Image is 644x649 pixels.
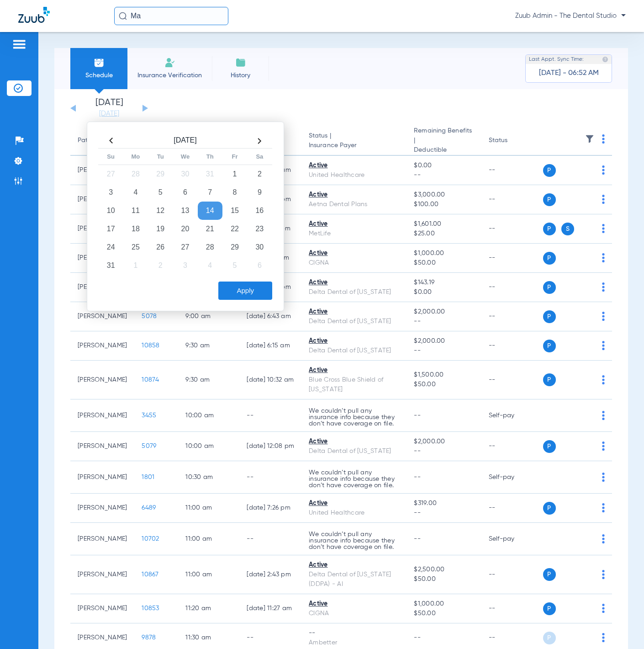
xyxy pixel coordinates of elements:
span: $2,000.00 [414,437,474,447]
img: group-dot-blue.svg [602,604,605,613]
td: 11:00 AM [178,494,239,523]
div: Aetna Dental Plans [309,200,399,209]
span: $1,601.00 [414,219,474,229]
span: P [543,568,556,581]
td: -- [481,594,543,623]
td: -- [239,399,301,432]
img: group-dot-blue.svg [602,503,605,512]
img: group-dot-blue.svg [602,411,605,420]
div: Active [309,190,399,200]
td: [PERSON_NAME] [70,555,134,594]
img: group-dot-blue.svg [602,195,605,204]
td: [PERSON_NAME] [70,331,134,361]
span: $50.00 [414,609,474,618]
span: -- [414,474,421,480]
td: [PERSON_NAME] [70,461,134,494]
td: [PERSON_NAME] [70,494,134,523]
div: Chat Widget [598,605,644,649]
span: 10867 [142,571,158,578]
td: -- [481,302,543,331]
td: -- [481,494,543,523]
th: Status | [301,126,406,156]
span: Deductible [414,145,474,155]
span: $143.19 [414,278,474,287]
div: Patient Name [78,136,118,145]
th: Status [481,126,543,156]
span: 1801 [142,474,154,480]
img: group-dot-blue.svg [602,375,605,384]
div: Active [309,560,399,570]
span: $25.00 [414,229,474,239]
td: 9:30 AM [178,331,239,361]
td: [PERSON_NAME] [70,432,134,461]
td: [DATE] 2:43 PM [239,555,301,594]
span: P [543,502,556,515]
td: [PERSON_NAME] [70,302,134,331]
td: [PERSON_NAME] [70,523,134,555]
span: $50.00 [414,258,474,268]
td: -- [481,361,543,399]
span: P [543,340,556,352]
td: -- [481,214,543,244]
span: -- [414,170,474,180]
div: Active [309,307,399,317]
td: -- [239,461,301,494]
img: group-dot-blue.svg [602,282,605,292]
span: $2,000.00 [414,336,474,346]
span: P [543,252,556,265]
button: Apply [218,282,272,300]
span: P [543,193,556,206]
td: [DATE] 11:27 AM [239,594,301,623]
img: group-dot-blue.svg [602,165,605,175]
span: -- [414,508,474,518]
span: P [543,440,556,453]
div: Active [309,437,399,447]
div: CIGNA [309,609,399,618]
span: 5078 [142,313,157,319]
td: 11:00 AM [178,523,239,555]
td: Self-pay [481,461,543,494]
div: Active [309,278,399,287]
td: [PERSON_NAME] [70,399,134,432]
span: 10874 [142,377,159,383]
span: S [561,223,574,235]
img: group-dot-blue.svg [602,442,605,451]
span: -- [414,634,421,641]
img: group-dot-blue.svg [602,253,605,262]
span: P [543,223,556,235]
span: $319.00 [414,499,474,508]
td: Self-pay [481,523,543,555]
span: -- [414,317,474,326]
th: [DATE] [123,133,247,149]
td: [DATE] 7:26 PM [239,494,301,523]
img: group-dot-blue.svg [602,570,605,579]
img: Manual Insurance Verification [164,57,175,68]
img: Schedule [94,57,105,68]
div: Delta Dental of [US_STATE] [309,346,399,356]
td: 9:00 AM [178,302,239,331]
div: Delta Dental of [US_STATE] [309,287,399,297]
td: [DATE] 10:32 AM [239,361,301,399]
td: -- [481,273,543,302]
td: 10:00 AM [178,399,239,432]
span: 10702 [142,536,159,542]
span: 6489 [142,505,156,511]
span: Zuub Admin - The Dental Studio [515,11,626,21]
span: $50.00 [414,380,474,389]
th: Remaining Benefits | [406,126,481,156]
span: $1,500.00 [414,370,474,380]
img: Zuub Logo [18,7,50,23]
p: We couldn’t pull any insurance info because they don’t have coverage on file. [309,531,399,550]
span: [DATE] - 06:52 AM [539,69,599,78]
span: 3455 [142,412,156,419]
span: -- [414,346,474,356]
span: P [543,602,556,615]
div: CIGNA [309,258,399,268]
li: [DATE] [82,98,137,118]
img: group-dot-blue.svg [602,312,605,321]
img: Search Icon [119,12,127,20]
span: Insurance Payer [309,141,399,150]
span: 10858 [142,342,159,349]
td: 10:30 AM [178,461,239,494]
td: Self-pay [481,399,543,432]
